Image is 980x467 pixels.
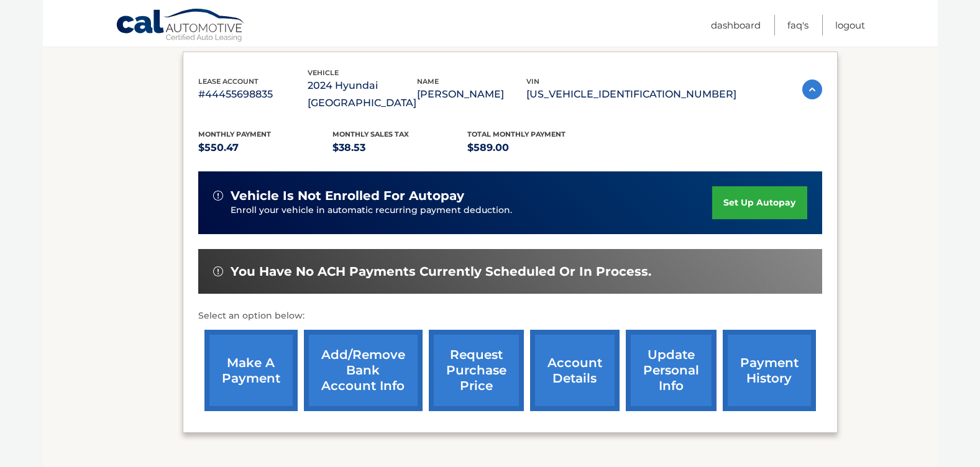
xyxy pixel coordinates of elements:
a: update personal info [626,330,717,411]
span: vin [526,77,539,86]
span: vehicle [308,68,339,77]
a: Cal Automotive [116,8,246,44]
a: request purchase price [429,330,524,411]
span: name [417,77,439,86]
span: vehicle is not enrolled for autopay [231,188,464,204]
a: account details [530,330,620,411]
img: alert-white.svg [213,191,223,201]
a: Logout [835,15,865,35]
a: Dashboard [711,15,761,35]
a: make a payment [204,330,298,411]
a: payment history [723,330,816,411]
span: Monthly Payment [198,130,271,138]
p: 2024 Hyundai [GEOGRAPHIC_DATA] [308,77,417,112]
span: Total Monthly Payment [467,130,566,138]
img: alert-white.svg [213,266,223,276]
p: $38.53 [332,139,467,156]
p: Select an option below: [198,309,822,324]
p: $589.00 [467,139,602,156]
img: accordion-active.svg [802,79,822,99]
span: You have no ACH payments currently scheduled or in process. [231,264,651,279]
a: set up autopay [712,186,807,219]
p: $550.47 [198,139,333,156]
p: #44455698835 [198,86,308,103]
p: [US_VEHICLE_IDENTIFICATION_NUMBER] [526,86,736,103]
p: Enroll your vehicle in automatic recurring payment deduction. [231,204,713,217]
a: FAQ's [787,15,808,35]
a: Add/Remove bank account info [304,330,423,411]
span: Monthly sales Tax [332,130,409,138]
p: [PERSON_NAME] [417,86,526,103]
span: lease account [198,77,259,86]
